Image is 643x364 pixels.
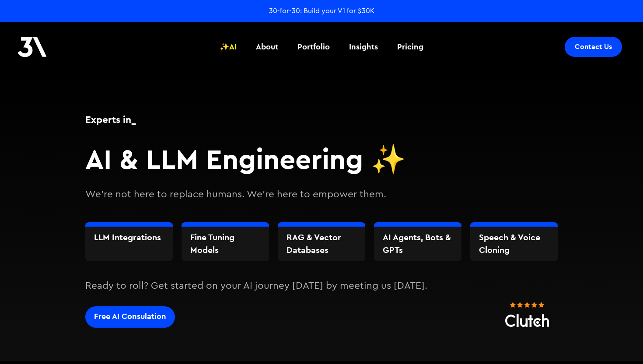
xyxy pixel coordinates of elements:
p: Ready to roll? Get started on your AI journey [DATE] by meeting us [DATE]. [85,279,558,294]
div: ✨AI [220,41,237,52]
a: Contact Us [565,37,622,57]
a: Pricing [392,31,429,63]
a: ✨AI [214,31,242,63]
div: Free AI Consulation [94,311,166,322]
h2: AI & LLM Engineering ✨ [85,142,558,176]
a: LLM Integrations [94,231,164,244]
a: Portfolio [292,31,335,63]
a: RAG & Vector Databases [287,231,356,257]
div: Insights [349,41,378,52]
div: Portfolio [297,41,330,52]
h1: Experts in_ [85,112,558,126]
a: Free AI Consulation [85,306,175,328]
p: We're not here to replace humans. We're here to empower them. [85,187,558,202]
a: Insights [344,31,383,63]
a: About [251,31,283,63]
div: Pricing [397,41,423,52]
a: Fine Tuning Models [190,231,260,257]
div: Contact Us [575,42,612,51]
a: AI Agents, Bots & GPTs [383,231,453,257]
div: About [256,41,278,52]
a: Speech & Voice Cloning [479,231,549,257]
a: 30-for-30: Build your V1 for $30K [269,6,374,16]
